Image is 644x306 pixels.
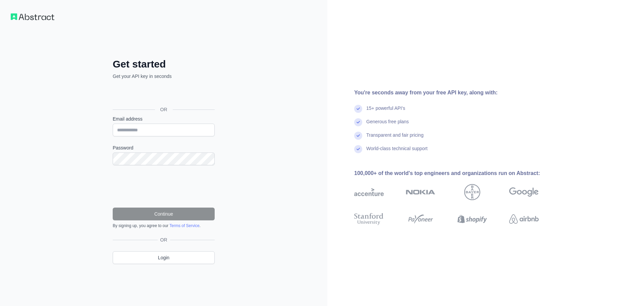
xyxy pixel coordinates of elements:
img: google [509,184,539,200]
img: payoneer [406,212,435,226]
img: accenture [354,184,384,200]
a: Terms of Service [169,223,199,228]
div: Generous free plans [366,118,409,132]
p: Get your API key in seconds [113,73,215,80]
span: OR [155,106,173,113]
img: nokia [406,184,435,200]
iframe: reCAPTCHA [113,173,215,200]
img: airbnb [509,212,539,226]
div: 15+ powerful API's [366,105,405,118]
div: You're seconds away from your free API key, along with: [354,89,560,97]
img: stanford university [354,212,384,226]
label: Email address [113,116,215,122]
h2: Get started [113,58,215,70]
img: check mark [354,132,362,140]
button: Continue [113,208,215,220]
label: Password [113,144,215,151]
img: shopify [458,212,487,226]
img: check mark [354,105,362,113]
div: By signing up, you agree to our . [113,223,215,228]
div: World-class technical support [366,145,428,159]
span: OR [158,236,170,243]
div: Transparent and fair pricing [366,132,424,145]
img: Workflow [11,13,54,20]
img: check mark [354,118,362,126]
img: check mark [354,145,362,153]
img: bayer [464,184,480,200]
iframe: Sign in with Google Button [109,87,217,102]
div: 100,000+ of the world's top engineers and organizations run on Abstract: [354,169,560,177]
a: Login [113,251,215,264]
